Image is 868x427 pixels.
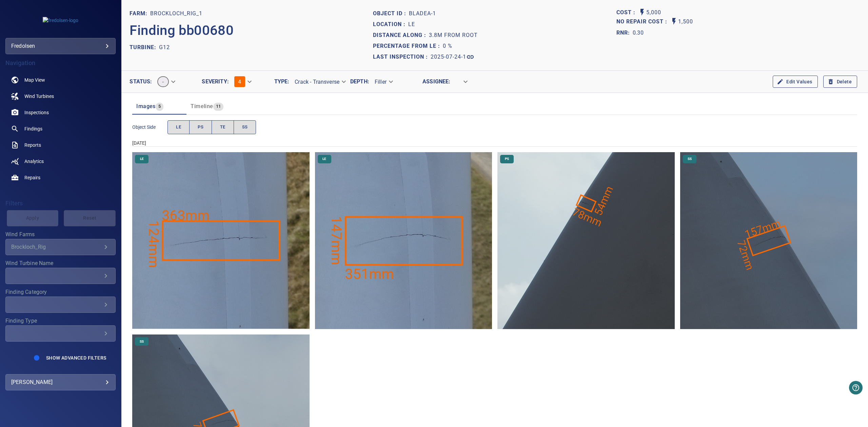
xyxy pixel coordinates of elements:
[5,137,116,153] a: reports noActive
[318,157,330,161] span: LE
[159,43,170,52] p: G12
[616,9,638,16] h1: Cost :
[5,72,116,88] a: map noActive
[5,297,116,313] div: Finding Category
[5,239,116,255] div: Wind Farms
[678,17,693,26] p: 1,500
[431,53,474,61] a: 2025-07-24-1
[130,43,159,52] p: TURBINE:
[24,142,41,148] span: Reports
[670,17,678,25] svg: Auto No Repair Cost
[5,104,116,121] a: inspections noActive
[189,120,212,134] button: PS
[633,29,644,37] p: 0.30
[132,140,857,146] div: [DATE]
[5,268,116,284] div: Wind Turbine Name
[443,42,452,50] p: 0 %
[24,77,45,83] span: Map View
[156,103,163,110] span: 5
[11,377,110,388] div: [PERSON_NAME]
[136,157,148,161] span: LE
[242,123,248,131] span: SS
[132,152,309,329] img: Brockloch_Rig_1/G12/2025-07-24-1/2025-07-24-1/image62wp71.jpg
[136,339,148,344] span: SS
[136,103,155,109] span: Images
[616,29,633,37] h1: RNR:
[616,17,670,26] span: Projected additional costs incurred by waiting 1 year to repair. This is a function of possible i...
[409,9,436,18] p: bladeA-1
[198,123,203,131] span: PS
[5,261,116,266] label: Wind Turbine Name
[234,120,256,134] button: SS
[680,152,857,329] img: Brockloch_Rig_1/G12/2025-07-24-1/2025-07-24-1/image49wp58.jpg
[450,76,472,88] div: ​
[24,174,40,181] span: Repairs
[24,158,44,165] span: Analytics
[616,27,644,38] span: The ratio of the additional incurred cost of repair in 1 year and the cost of repairing today. Fi...
[130,9,150,18] p: FARM:
[373,31,429,39] p: Distance along :
[130,20,234,41] p: Finding bb00680
[5,289,116,295] label: Finding Category
[5,153,116,169] a: analytics noActive
[5,60,116,66] h4: Navigation
[167,120,256,134] div: objectSide
[132,124,167,130] span: Object Side
[823,76,857,88] button: Delete
[315,152,492,329] img: Brockloch_Rig_1/G12/2025-07-24-1/2025-07-24-1/image61wp70.jpg
[274,79,290,84] label: Type :
[24,93,54,100] span: Wind Turbines
[5,318,116,324] label: Finding Type
[501,157,513,161] span: PS
[152,74,179,90] div: -
[11,244,102,250] div: Brockloch_Rig
[373,20,408,28] p: Location :
[616,19,670,25] h1: No Repair Cost :
[373,53,431,61] p: Last Inspection :
[5,232,116,237] label: Wind Farms
[369,76,397,88] div: Filler
[5,38,116,54] div: fredolsen
[213,103,224,110] span: 11
[176,123,181,131] span: LE
[5,200,116,207] h4: Filters
[5,325,116,342] div: Finding Type
[408,20,415,28] p: LE
[350,79,369,84] label: Depth :
[373,42,443,50] p: Percentage from LE :
[373,9,409,18] p: Object ID :
[289,76,350,88] div: Crack - Transverse
[773,76,817,88] button: Edit Values
[422,79,450,84] label: Assignee :
[167,120,190,134] button: LE
[11,41,110,52] div: fredolsen
[229,74,256,90] div: 4
[497,152,674,329] img: Brockloch_Rig_1/G12/2025-07-24-1/2025-07-24-1/image34wp40.jpg
[684,157,696,161] span: SS
[43,17,78,24] img: fredolsen-logo
[130,79,152,84] label: Status :
[24,109,49,116] span: Inspections
[616,8,638,17] span: The base labour and equipment costs to repair the finding. Does not include the loss of productio...
[24,125,42,132] span: Findings
[429,31,478,39] p: 3.8m from root
[431,53,466,61] p: 2025-07-24-1
[5,88,116,104] a: windturbines noActive
[150,9,202,18] p: Brockloch_Rig_1
[46,355,106,361] span: Show Advanced Filters
[212,120,234,134] button: TE
[202,79,229,84] label: Severity :
[5,121,116,137] a: findings noActive
[238,79,241,85] span: 4
[191,103,213,109] span: Timeline
[646,8,661,17] p: 5,000
[158,79,168,85] span: -
[638,8,646,16] svg: Auto Cost
[220,123,225,131] span: TE
[5,169,116,186] a: repairs noActive
[42,352,110,363] button: Show Advanced Filters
